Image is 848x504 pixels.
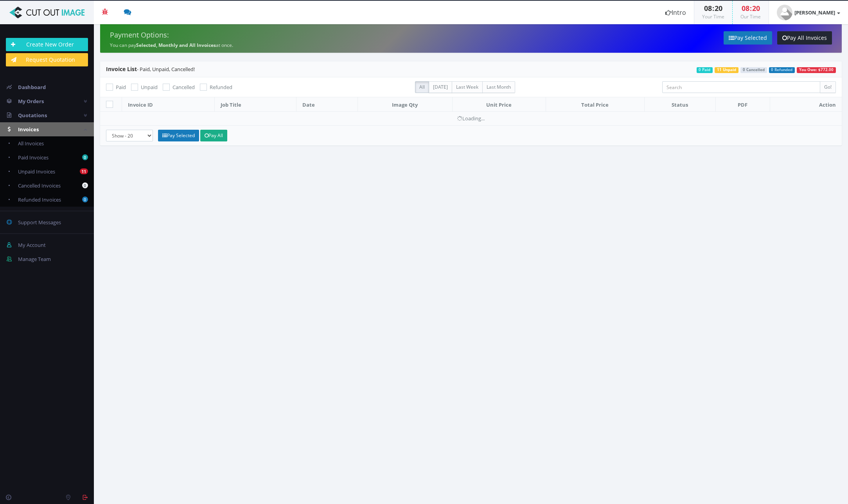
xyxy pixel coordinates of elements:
span: Dashboard [18,84,46,91]
span: 0 Refunded [769,67,795,73]
span: Manage Team [18,256,51,263]
span: Unpaid [141,84,158,91]
span: Invoices [18,126,39,133]
label: [DATE] [429,81,452,93]
th: Date [296,97,358,112]
span: Paid [116,84,126,91]
span: Paid Invoices [18,154,49,161]
span: : [749,4,752,13]
td: Loading... [100,112,842,125]
span: : [712,4,715,13]
img: user_default.jpg [777,5,792,20]
label: Last Month [482,81,515,93]
span: Refunded [210,84,232,91]
span: 0 Cancelled [740,67,767,73]
th: PDF [715,97,770,112]
span: My Account [18,241,46,248]
a: Pay All [200,130,227,141]
label: All [415,81,429,93]
b: 0 [82,154,88,160]
span: My Orders [18,98,44,105]
h4: Payment Options: [110,31,465,39]
th: Image Qty [358,97,453,112]
a: Request Quotation [6,53,88,66]
a: Pay All Invoices [777,31,832,45]
span: 08 [742,4,749,13]
th: Status [644,97,715,112]
small: You can pay at once. [110,42,233,48]
input: Search [662,81,820,93]
span: Support Messages [18,219,61,226]
a: Pay Selected [158,130,199,141]
a: Create New Order [6,38,88,51]
a: Pay Selected [724,31,772,45]
span: 0 Paid [697,67,713,73]
th: Invoice ID [122,97,215,112]
small: Your Time [702,13,724,20]
span: Quotations [18,112,47,119]
strong: [PERSON_NAME] [794,9,835,16]
span: 20 [752,4,760,13]
strong: Selected, Monthly and All Invoices [136,42,216,48]
span: Cancelled Invoices [18,182,61,189]
th: Job Title [214,97,296,112]
span: 08 [704,4,712,13]
span: Cancelled [172,84,195,91]
b: 11 [80,168,88,174]
span: All Invoices [18,140,44,147]
span: 20 [715,4,722,13]
span: Invoice List [106,65,137,73]
b: 0 [82,197,88,202]
span: - Paid, Unpaid, Cancelled! [106,66,195,73]
input: Go! [820,81,836,93]
label: Last Week [452,81,483,93]
span: 11 Unpaid [715,67,738,73]
img: Cut Out Image [6,7,88,18]
a: [PERSON_NAME] [769,1,848,24]
th: Total Price [546,97,645,112]
span: You Owe: $772.00 [797,67,836,73]
small: Our Time [740,13,761,20]
span: Unpaid Invoices [18,168,55,175]
a: Intro [658,1,694,24]
b: 0 [82,182,88,188]
th: Action [770,97,842,112]
th: Unit Price [452,97,546,112]
span: Refunded Invoices [18,196,61,203]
